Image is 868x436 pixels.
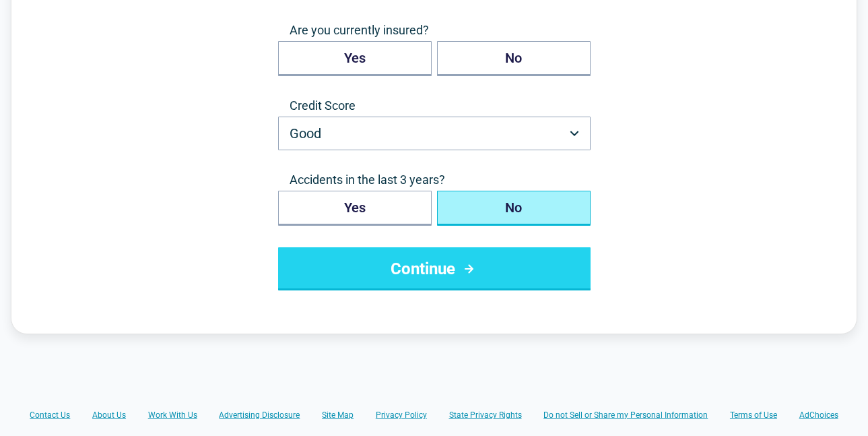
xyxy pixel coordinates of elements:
[449,410,522,421] a: State Privacy Rights
[799,410,838,421] a: AdChoices
[278,22,591,38] span: Are you currently insured?
[376,410,427,421] a: Privacy Policy
[278,172,591,188] span: Accidents in the last 3 years?
[278,41,432,76] button: Yes
[437,41,591,76] button: No
[148,410,197,421] a: Work With Us
[730,410,777,421] a: Terms of Use
[30,410,70,421] a: Contact Us
[437,191,591,226] button: No
[543,410,708,421] a: Do not Sell or Share my Personal Information
[219,410,300,421] a: Advertising Disclosure
[278,247,591,290] button: Continue
[278,98,591,114] label: Credit Score
[92,410,126,421] a: About Us
[322,410,354,421] a: Site Map
[278,191,432,226] button: Yes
